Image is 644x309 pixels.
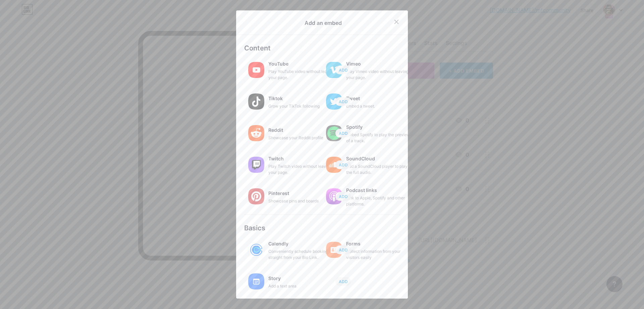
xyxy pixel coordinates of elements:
button: ADD [335,129,351,138]
div: SoundCloud [346,154,413,163]
div: Play Vimeo video without leaving your page. [346,69,413,81]
div: Twitch [268,154,335,163]
img: youtube [248,62,264,78]
div: Content [244,43,400,53]
img: soundcloud [326,157,342,173]
div: Link to Apple, Spotify and other platforms. [346,195,413,207]
span: ADD [339,162,348,168]
div: Podcast links [346,186,413,195]
span: ADD [339,279,348,284]
div: Add a SoundCloud player to play the full audio. [346,163,413,176]
span: ADD [339,99,348,105]
div: Reddit [268,125,335,135]
img: pinterest [248,188,264,204]
img: vimeo [326,62,342,78]
img: reddit [248,125,264,141]
button: ADD [335,192,351,201]
img: forms [326,242,342,258]
div: Forms [346,239,413,248]
img: podcastlinks [326,188,342,204]
img: spotify [326,125,342,141]
div: Play YouTube video without leaving your page. [268,69,335,81]
div: Spotify [346,122,413,132]
img: twitch [248,157,264,173]
div: Story [268,274,335,283]
div: Collect information from your visitors easily [346,248,413,261]
div: Add a text area [268,283,335,289]
span: ADD [339,194,348,199]
button: ADD [335,97,351,106]
div: Grow your TikTok following [268,103,335,109]
button: ADD [335,277,351,286]
div: YouTube [268,59,335,69]
div: Basics [244,223,400,233]
div: Add an embed [305,19,342,27]
button: ADD [335,66,351,74]
span: ADD [339,247,348,253]
div: Play Twitch video without leaving your page. [268,163,335,176]
span: ADD [339,67,348,73]
div: Embed Spotify to play the preview of a track. [346,132,413,144]
div: Tweet [346,94,413,103]
button: ADD [335,245,351,254]
div: Showcase pins and boards [268,198,335,204]
img: twitter [326,93,342,110]
img: calendly [248,242,264,258]
div: Calendly [268,239,335,248]
div: Tiktok [268,94,335,103]
div: Conveniently schedule bookings straight from your Bio Link. [268,248,335,261]
img: story [248,273,264,289]
button: ADD [335,160,351,169]
img: tiktok [248,93,264,110]
div: Showcase your Reddit profile [268,135,335,141]
span: ADD [339,130,348,136]
div: Embed a tweet. [346,103,413,109]
div: Pinterest [268,189,335,198]
div: Vimeo [346,59,413,69]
